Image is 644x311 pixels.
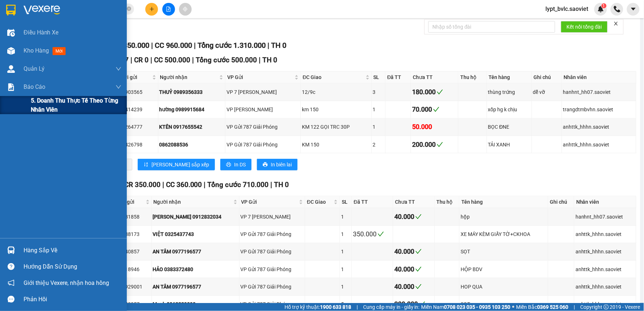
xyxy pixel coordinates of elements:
[7,65,15,73] img: warehouse-icon
[373,105,384,113] div: 1
[419,301,425,307] span: check
[357,303,358,311] span: |
[373,123,384,131] div: 1
[303,73,364,81] span: ĐC Giao
[563,123,635,131] div: anhttk_hhhn.saoviet
[353,229,392,239] div: 350.000
[302,123,370,131] div: KM 122 GỌI TRC 30P
[225,119,301,136] td: VP Gửi 787 Giải Phóng
[159,123,224,131] div: KTÊN 0917655542
[307,198,332,206] span: ĐC Giao
[116,66,121,72] span: down
[234,161,246,169] span: In DS
[227,105,299,113] div: VP [PERSON_NAME]
[159,88,224,96] div: THUỶ 0989356333
[603,3,605,8] span: 1
[154,198,232,206] span: Người nhận
[114,73,151,81] span: Người gửi
[576,230,635,238] div: anhttk_hhhn.saoviet
[563,105,635,113] div: trangdtmbvhn.saoviet
[302,141,370,149] div: KM 150
[153,230,238,238] div: VIỆT 0325437743
[24,82,45,91] span: Báo cáo
[179,3,192,16] button: aim
[241,230,304,238] div: VP Gửi 787 Giải Phóng
[341,265,350,273] div: 1
[561,21,608,33] button: Kết nối tổng đài
[134,56,149,64] span: CR 0
[24,28,59,37] span: Điều hành xe
[487,71,532,83] th: Tên hàng
[373,88,384,96] div: 3
[162,3,175,16] button: file-add
[378,231,384,237] span: check
[24,278,109,287] span: Giới thiệu Vexere, nhận hoa hồng
[394,282,433,292] div: 40.000
[220,159,252,170] button: printerIn DS
[412,87,457,97] div: 180.000
[461,248,547,256] div: SỌT
[461,230,547,238] div: XE MÁY KÈM GIẤY TỜ+CKHOA
[155,41,192,50] span: CC 960.000
[240,261,306,278] td: VP Gửi 787 Giải Phóng
[153,248,238,256] div: AN TÂM 0977196577
[240,278,306,295] td: VP Gửi 787 Giải Phóng
[614,21,619,26] span: close
[576,300,635,308] div: anhttk_hhhn.saoviet
[488,141,531,149] div: TẢI XANH
[512,306,515,308] span: ⚪️
[576,248,635,256] div: anhttk_hhhn.saoviet
[437,89,443,95] span: check
[394,246,433,257] div: 40.000
[461,213,547,221] div: hộp
[567,23,602,31] span: Kết nối tổng đài
[153,265,238,273] div: HẢO 0383372480
[412,104,457,115] div: 70.000
[208,181,269,189] span: Tổng cước 710.000
[533,88,561,96] div: dễ vỡ
[412,122,457,132] div: 50.000
[154,56,190,64] span: CC 500.000
[373,141,384,149] div: 2
[113,123,157,131] div: 0866264777
[227,141,299,149] div: VP Gửi 787 Giải Phóng
[262,56,277,64] span: TH 0
[488,105,531,113] div: xốp hg k chịu
[194,41,196,50] span: |
[111,198,144,206] span: Người gửi
[241,265,304,273] div: VP Gửi 787 Giải Phóng
[241,198,298,206] span: VP Gửi
[7,47,15,55] img: warehouse-icon
[7,29,15,37] img: warehouse-icon
[130,56,132,64] span: |
[7,83,15,91] img: solution-icon
[386,71,411,83] th: Đã TT
[363,303,420,311] span: Cung cấp máy in - giấy in:
[153,300,238,308] div: Mạnh 0962229899
[488,88,531,96] div: thùng trứng
[274,181,289,189] span: TH 0
[548,196,574,208] th: Ghi chú
[437,141,443,148] span: check
[411,71,458,83] th: Chưa TT
[421,303,511,311] span: Miền Nam
[150,56,152,64] span: |
[444,304,511,310] strong: 0708 023 035 - 0935 103 250
[225,101,301,119] td: VP Gia Lâm
[225,83,301,101] td: VP 7 Phạm Văn Đồng
[630,6,637,12] span: caret-down
[226,162,231,168] span: printer
[111,230,150,238] div: 0989588173
[394,264,433,274] div: 40.000
[225,136,301,153] td: VP Gửi 787 Giải Phóng
[196,56,257,64] span: Tổng cước 500.000
[340,196,352,208] th: SL
[153,213,238,221] div: [PERSON_NAME] 0912832034
[271,161,292,169] span: In biên lai
[415,213,422,220] span: check
[428,21,555,33] input: Nhập số tổng đài
[113,105,157,113] div: 0988414239
[24,64,45,73] span: Quản Lý
[393,196,435,208] th: Chưa TT
[111,248,150,256] div: 0919040857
